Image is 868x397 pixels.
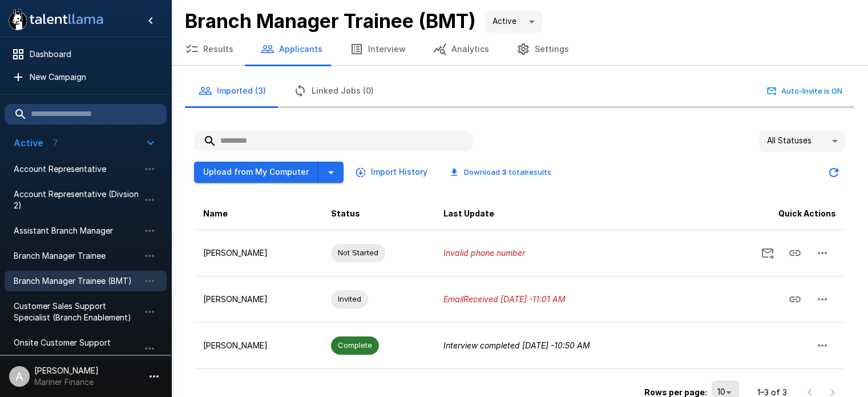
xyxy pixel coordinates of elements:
[194,162,318,183] button: Upload from My Computer
[443,294,566,304] i: Email Received [DATE] - 11:01 AM
[822,161,845,184] button: Updated Today - 12:12 PM
[185,9,476,33] b: Branch Manager Trainee (BMT)
[754,247,781,256] span: Send Invitation
[485,11,542,33] div: Active
[322,198,434,230] th: Status
[502,167,507,177] b: 3
[781,247,809,256] span: Copy Interview Link
[419,33,503,65] button: Analytics
[690,198,846,230] th: Quick Actions
[781,293,809,303] span: Copy Interview Link
[331,247,385,258] span: Not Started
[203,294,313,305] p: [PERSON_NAME]
[331,340,379,351] span: Complete
[171,33,247,65] button: Results
[194,198,322,230] th: Name
[503,33,583,65] button: Settings
[331,294,368,304] span: Invited
[765,82,845,100] button: Auto-Invite is ON
[185,75,280,107] button: Imported (3)
[247,33,336,65] button: Applicants
[441,163,560,181] button: Download 3 totalresults
[336,33,419,65] button: Interview
[443,340,590,350] i: Interview completed [DATE] - 10:50 AM
[443,248,525,258] i: Invalid phone number
[760,130,845,152] div: All Statuses
[434,198,689,230] th: Last Update
[280,75,387,107] button: Linked Jobs (0)
[353,162,432,183] button: Import History
[203,247,313,259] p: [PERSON_NAME]
[203,340,313,351] p: [PERSON_NAME]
